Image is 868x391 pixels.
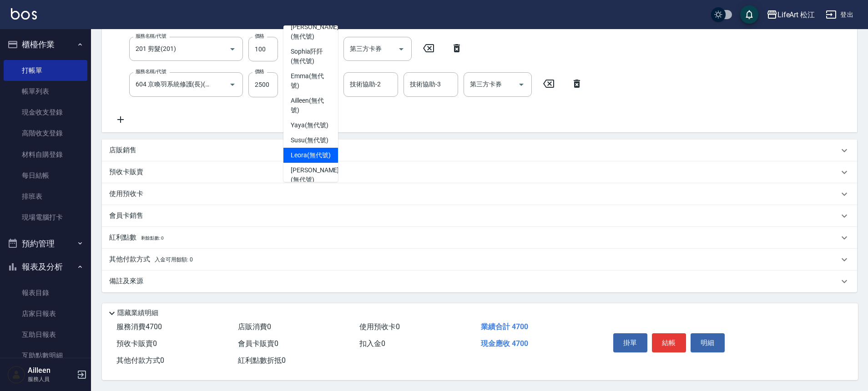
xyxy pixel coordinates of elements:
[238,339,278,348] span: 會員卡販賣 0
[4,255,87,279] button: 報表及分析
[11,8,37,20] img: Logo
[4,60,87,81] a: 打帳單
[4,81,87,102] a: 帳單列表
[109,145,136,155] p: 店販銷售
[116,356,164,365] span: 其他付款方式 0
[109,167,143,177] p: 預收卡販賣
[141,236,164,241] span: 剩餘點數: 0
[117,308,158,318] p: 隱藏業績明細
[4,186,87,207] a: 排班表
[4,33,87,56] button: 櫃檯作業
[4,345,87,366] a: 互助點數明細
[291,22,339,41] span: [PERSON_NAME] (無代號)
[109,233,163,243] p: 紅利點數
[4,102,87,123] a: 現金收支登錄
[102,249,857,271] div: 其他付款方式入金可用餘額: 0
[613,333,647,352] button: 掛單
[225,42,240,56] button: Open
[777,9,815,20] div: LifeArt 松江
[109,276,143,286] p: 備註及來源
[691,333,725,352] button: 明細
[4,282,87,303] a: 報表目錄
[291,135,328,145] span: Susu (無代號)
[514,77,529,92] button: Open
[291,71,331,90] span: Emma (無代號)
[481,322,528,331] span: 業績合計 4700
[291,96,331,115] span: Ailleen (無代號)
[652,333,686,352] button: 結帳
[109,211,143,221] p: 會員卡銷售
[238,322,271,331] span: 店販消費 0
[291,150,331,160] span: Leora (無代號)
[109,189,143,199] p: 使用預收卡
[4,303,87,324] a: 店家日報表
[116,339,157,348] span: 預收卡販賣 0
[136,68,166,75] label: 服務名稱/代號
[4,165,87,186] a: 每日結帳
[225,77,240,92] button: Open
[102,205,857,227] div: 會員卡銷售
[155,256,193,263] span: 入金可用餘額: 0
[481,339,528,348] span: 現金應收 4700
[255,68,264,75] label: 價格
[4,123,87,144] a: 高階收支登錄
[4,232,87,256] button: 預約管理
[291,165,339,185] span: [PERSON_NAME] (無代號)
[109,255,193,265] p: 其他付款方式
[291,120,328,130] span: Yaya (無代號)
[255,33,264,40] label: 價格
[102,227,857,249] div: 紅利點數剩餘點數: 0
[136,33,166,40] label: 服務名稱/代號
[28,375,74,383] p: 服務人員
[28,366,74,375] h5: Ailleen
[238,356,286,365] span: 紅利點數折抵 0
[4,144,87,165] a: 材料自購登錄
[4,207,87,228] a: 現場電腦打卡
[102,183,857,205] div: 使用預收卡
[359,322,400,331] span: 使用預收卡 0
[116,322,162,331] span: 服務消費 4700
[291,47,331,66] span: Sophia阡阡 (無代號)
[394,42,409,56] button: Open
[822,6,857,23] button: 登出
[102,140,857,161] div: 店販銷售
[763,5,819,24] button: LifeArt 松江
[102,161,857,183] div: 預收卡販賣
[7,366,25,384] img: Person
[102,271,857,292] div: 備註及來源
[4,324,87,345] a: 互助日報表
[740,5,758,24] button: save
[359,339,385,348] span: 扣入金 0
